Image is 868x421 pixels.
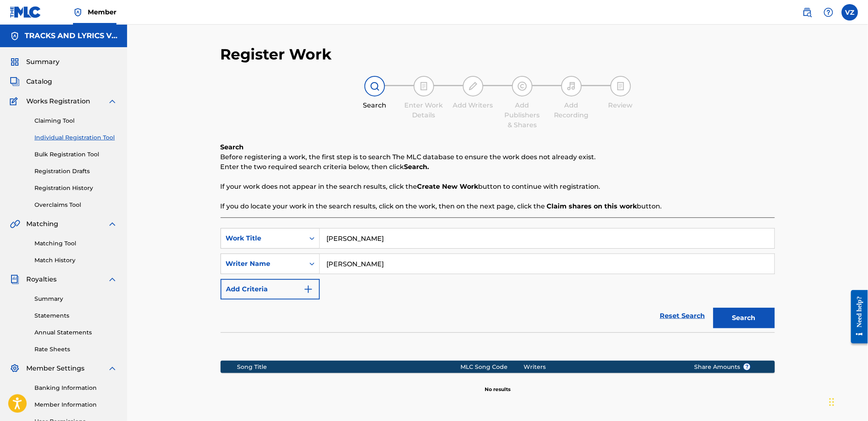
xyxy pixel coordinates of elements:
img: Summary [10,57,20,67]
img: step indicator icon for Enter Work Details [419,81,429,91]
h5: TRACKS AND LYRICS VIZUAL [25,31,117,41]
a: CatalogCatalog [10,77,52,87]
span: Works Registration [26,96,90,106]
span: Member [88,7,116,17]
a: Summary [34,295,117,303]
iframe: Chat Widget [827,382,868,421]
a: Overclaims Tool [34,201,117,209]
img: step indicator icon for Review [616,81,626,91]
button: Search [713,308,775,328]
a: Claiming Tool [34,117,117,125]
img: Royalties [10,275,20,284]
img: Catalog [10,77,20,87]
div: Drag [829,390,834,414]
p: No results [485,376,510,393]
form: Search Form [221,228,775,332]
img: step indicator icon for Search [370,81,380,91]
a: Statements [34,311,117,320]
span: Share Amounts [694,363,751,371]
a: Annual Statements [34,328,117,337]
a: Registration History [34,184,117,192]
a: Member Information [34,400,117,409]
div: Add Writers [453,101,494,110]
span: ? [744,364,750,370]
a: Individual Registration Tool [34,133,117,142]
a: Public Search [799,4,816,21]
a: Banking Information [34,384,117,392]
span: Member Settings [26,364,84,373]
strong: Claim shares on this work [547,202,637,210]
img: expand [107,219,117,229]
img: expand [107,96,117,106]
div: Search [354,101,395,110]
div: Add Publishers & Shares [502,101,543,130]
div: Work Title [226,233,300,243]
span: Royalties [26,275,57,284]
img: search [802,7,812,17]
strong: Search. [404,163,429,171]
strong: Create New Work [417,183,478,190]
a: SummarySummary [10,57,59,67]
h2: Register Work [221,45,332,64]
img: Member Settings [10,364,20,373]
div: Enter Work Details [403,101,444,120]
div: User Menu [842,4,858,21]
span: Catalog [26,77,52,87]
b: Search [221,143,244,151]
p: Enter the two required search criteria below, then click [221,162,775,172]
div: Song Title [237,363,460,371]
div: Review [600,101,641,110]
img: Accounts [10,31,20,41]
a: Registration Drafts [34,167,117,176]
img: Matching [10,219,20,229]
p: Before registering a work, the first step is to search The MLC database to ensure the work does n... [221,152,775,162]
div: MLC Song Code [460,363,524,371]
img: Works Registration [10,96,21,106]
img: MLC Logo [10,6,41,18]
a: Rate Sheets [34,345,117,354]
a: Reset Search [656,307,709,325]
img: expand [107,275,117,284]
img: Top Rightsholder [73,7,83,17]
img: 9d2ae6d4665cec9f34b9.svg [303,284,313,294]
span: Summary [26,57,59,67]
p: If your work does not appear in the search results, click the button to continue with registration. [221,182,775,192]
div: Add Recording [551,101,592,120]
span: Matching [26,219,58,229]
iframe: Resource Center [845,284,868,350]
a: Bulk Registration Tool [34,150,117,159]
button: Add Criteria [221,279,320,300]
a: Match History [34,256,117,265]
div: Writers [524,363,681,371]
img: help [824,7,834,17]
img: step indicator icon for Add Writers [468,81,478,91]
a: Matching Tool [34,239,117,248]
img: step indicator icon for Add Publishers & Shares [517,81,527,91]
div: Writer Name [226,259,300,269]
p: If you do locate your work in the search results, click on the work, then on the next page, click... [221,201,775,211]
img: expand [107,364,117,373]
div: Help [820,4,837,21]
img: step indicator icon for Add Recording [567,81,576,91]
